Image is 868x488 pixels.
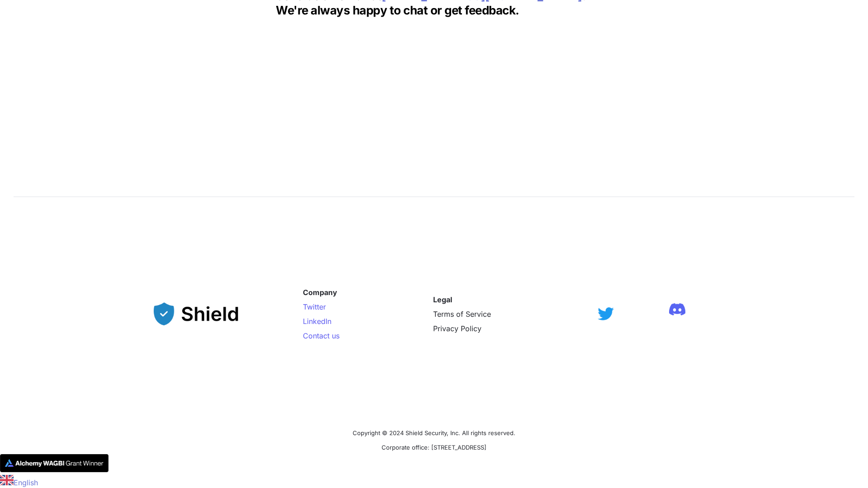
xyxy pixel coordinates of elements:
[433,310,491,319] a: Terms of Service
[303,288,337,297] strong: Company
[433,295,452,304] strong: Legal
[303,302,326,311] a: Twitter
[433,324,481,333] a: Privacy Policy
[353,429,515,436] span: Copyright © 2024 Shield Security, Inc. All rights reserved.
[303,331,340,340] a: Contact us
[303,317,331,326] a: LinkedIn
[382,444,486,451] span: Corporate office: [STREET_ADDRESS]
